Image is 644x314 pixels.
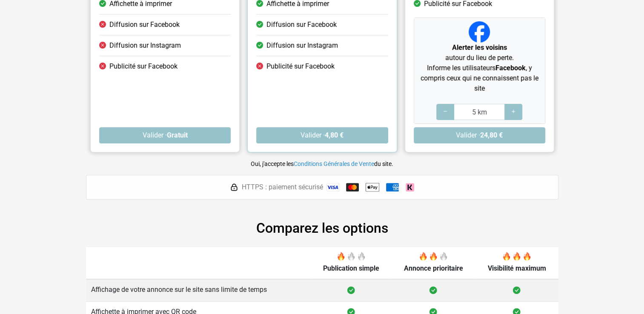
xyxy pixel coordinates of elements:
[413,127,545,143] button: Valider ·24,80 €
[488,264,546,272] span: Visibilité maximum
[86,220,558,236] h2: Comparez les options
[366,180,379,194] img: Apple Pay
[469,21,490,43] img: Facebook
[230,183,238,191] img: HTTPS : paiement sécurisé
[266,61,335,71] span: Publicité sur Facebook
[406,183,414,191] img: Klarna
[251,160,393,167] small: Oui, j'accepte les du site.
[386,183,399,191] img: American Express
[109,20,180,30] span: Diffusion sur Facebook
[266,20,337,30] span: Diffusion sur Facebook
[495,64,525,72] strong: Facebook
[326,183,339,191] img: Visa
[417,63,541,94] p: Informe les utilisateurs , y compris ceux qui ne connaissent pas le site
[86,279,311,301] td: Affichage de votre annonce sur le site sans limite de temps
[480,131,503,139] strong: 24,80 €
[452,43,507,51] strong: Alerter les voisins
[166,131,187,139] strong: Gratuit
[404,264,463,272] span: Annonce prioritaire
[294,160,374,167] a: Conditions Générales de Vente
[242,182,323,192] span: HTTPS : paiement sécurisé
[417,43,541,63] p: autour du lieu de perte.
[109,61,177,71] span: Publicité sur Facebook
[346,183,359,191] img: Mastercard
[325,131,343,139] strong: 4,80 €
[266,40,338,51] span: Diffusion sur Instagram
[99,127,231,143] button: Valider ·Gratuit
[256,127,388,143] button: Valider ·4,80 €
[323,264,379,272] span: Publication simple
[109,40,181,51] span: Diffusion sur Instagram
